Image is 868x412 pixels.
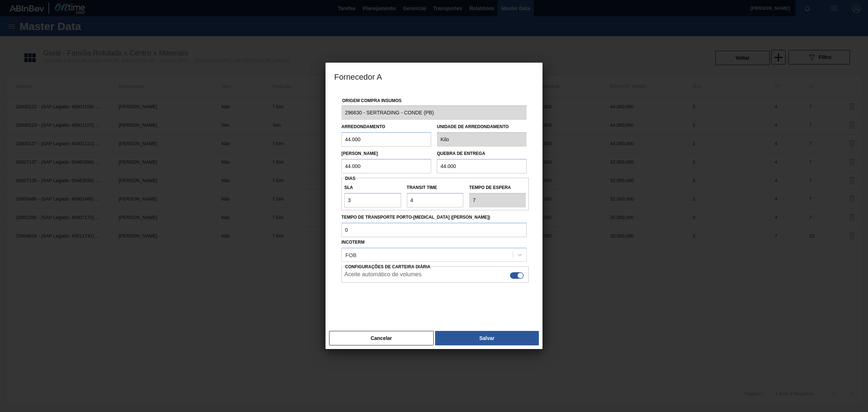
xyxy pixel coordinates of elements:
[437,151,485,156] label: Quebra de entrega
[437,122,527,132] label: Unidade de arredondamento
[344,182,401,193] label: SLA
[342,98,401,103] label: Origem Compra Insumos
[344,271,421,280] label: Aceite automático de volumes
[435,331,539,345] button: Salvar
[345,264,430,269] span: Configurações de Carteira Diária
[325,63,542,90] h3: Fornecedor A
[345,176,356,181] span: Dias
[341,212,527,223] label: Tempo de Transporte Porto-[MEDICAL_DATA] ([PERSON_NAME])
[341,262,527,283] div: Essa configuração habilita a criação automática de composição de carga do lado do fornecedor caso...
[341,124,385,129] label: Arredondamento
[341,151,378,156] label: [PERSON_NAME]
[469,182,526,193] label: Tempo de espera
[329,331,434,345] button: Cancelar
[341,240,365,245] label: Incoterm
[345,252,357,258] div: FOB
[407,182,464,193] label: Transit Time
